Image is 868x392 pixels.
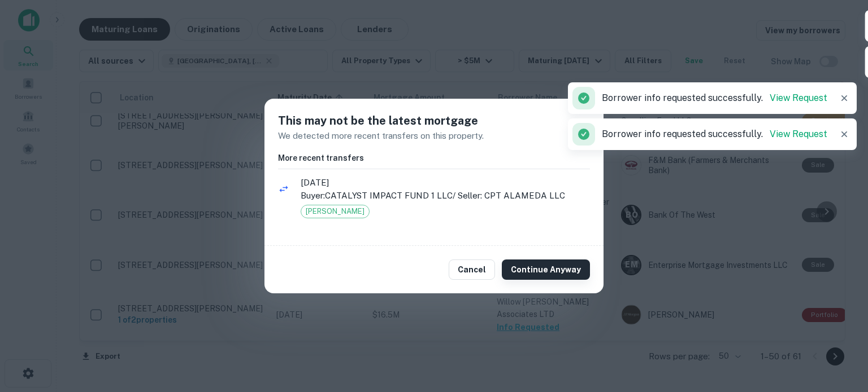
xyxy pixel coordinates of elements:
p: Buyer: CATALYST IMPACT FUND 1 LLC / Seller: CPT ALAMEDA LLC [301,189,590,202]
span: [PERSON_NAME] [301,206,369,217]
button: Cancel [449,259,495,280]
iframe: Chat Widget [811,266,868,320]
p: Borrower info requested successfully. [602,91,827,105]
span: [DATE] [301,176,590,190]
button: Continue Anyway [502,259,590,280]
h6: More recent transfers [278,152,590,164]
a: View Request [770,129,827,139]
h5: This may not be the latest mortgage [278,112,590,129]
p: Borrower info requested successfully. [602,127,827,141]
p: We detected more recent transfers on this property. [278,129,590,143]
a: View Request [770,93,827,103]
div: Grant Deed [301,205,370,218]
